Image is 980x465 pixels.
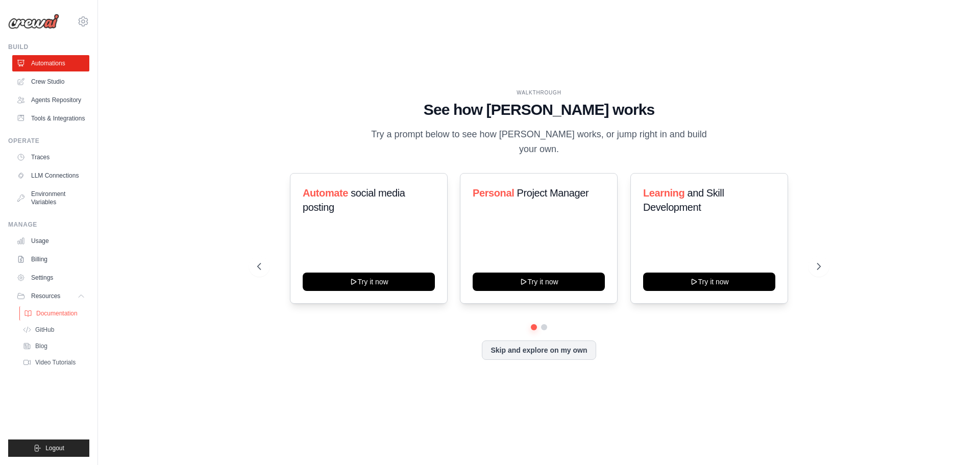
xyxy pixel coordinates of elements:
[35,358,76,366] span: Video Tutorials
[303,273,435,291] button: Try it now
[303,187,405,213] span: social media posting
[12,233,89,249] a: Usage
[257,89,821,96] div: WALKTHROUGH
[12,74,89,90] a: Crew Studio
[12,55,89,71] a: Automations
[12,167,89,184] a: LLM Connections
[36,309,78,317] span: Documentation
[643,187,684,199] span: Learning
[12,92,89,108] a: Agents Repository
[12,110,89,127] a: Tools & Integrations
[257,101,821,119] h1: See how [PERSON_NAME] works
[45,444,64,452] span: Logout
[12,288,89,304] button: Resources
[8,137,89,145] div: Operate
[18,355,89,370] a: Video Tutorials
[473,187,514,199] span: Personal
[19,306,90,321] a: Documentation
[8,439,89,457] button: Logout
[31,292,60,300] span: Resources
[643,187,724,213] span: and Skill Development
[12,149,89,165] a: Traces
[517,187,589,199] span: Project Manager
[473,273,605,291] button: Try it now
[367,127,710,157] p: Try a prompt below to see how [PERSON_NAME] works, or jump right in and build your own.
[8,43,89,51] div: Build
[12,270,89,286] a: Settings
[929,416,980,465] iframe: Chat Widget
[303,187,348,199] span: Automate
[35,342,47,350] span: Blog
[35,326,54,334] span: GitHub
[929,416,980,465] div: Widget de chat
[643,273,775,291] button: Try it now
[8,14,59,29] img: Logo
[18,339,89,353] a: Blog
[12,251,89,267] a: Billing
[8,221,89,229] div: Manage
[18,323,89,337] a: GitHub
[482,340,596,360] button: Skip and explore on my own
[12,186,89,210] a: Environment Variables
